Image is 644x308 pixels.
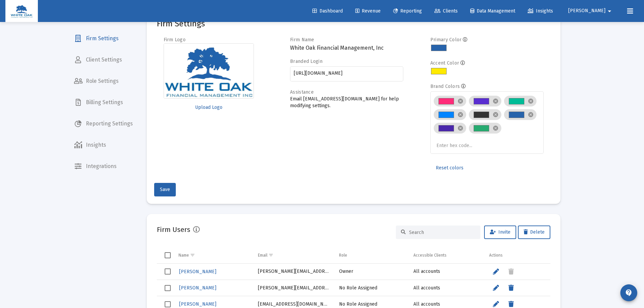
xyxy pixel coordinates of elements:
[160,187,170,192] span: Save
[157,224,190,235] h2: Firm Users
[436,143,487,148] input: Enter hex code...
[625,289,633,297] mat-icon: contact_support
[484,226,516,239] button: Invite
[164,37,186,43] label: Firm Logo
[493,112,499,118] mat-icon: cancel
[178,283,217,293] a: [PERSON_NAME]
[493,125,499,131] mat-icon: cancel
[258,253,267,258] div: Email
[528,98,534,104] mat-icon: cancel
[436,165,463,171] span: Reset colors
[393,8,422,14] span: Reporting
[165,268,171,275] div: Select row
[290,58,323,64] label: Branded Login
[10,4,33,18] img: Dashboard
[528,112,534,118] mat-icon: cancel
[457,125,463,131] mat-icon: cancel
[339,285,377,291] span: No Role Assigned
[253,264,334,280] td: [PERSON_NAME][EMAIL_ADDRESS][DOMAIN_NAME]
[490,229,510,235] span: Invite
[518,226,550,239] button: Delete
[69,52,138,68] a: Client Settings
[69,137,138,153] a: Insights
[350,4,386,18] a: Revenue
[355,8,381,14] span: Revenue
[3,5,383,17] em: Please carefully compare this report against the actual account statement delivered from Fidelity...
[290,89,314,95] label: Assistance
[179,285,216,291] span: [PERSON_NAME]
[339,301,377,307] span: No Role Assigned
[528,8,553,14] span: Insights
[179,301,216,307] span: [PERSON_NAME]
[388,4,427,18] a: Reporting
[334,247,409,263] td: Column Role
[413,268,440,274] span: All accounts
[178,253,189,258] div: Name
[164,43,254,99] img: Firm logo
[470,8,515,14] span: Data Management
[522,4,558,18] a: Insights
[493,98,499,104] mat-icon: cancel
[434,94,540,150] mat-chip-list: Brand colors
[165,285,171,291] div: Select row
[165,301,171,307] div: Select row
[69,94,138,111] a: Billing Settings
[290,37,314,43] label: Firm Name
[69,158,138,174] a: Integrations
[560,4,622,18] button: [PERSON_NAME]
[154,183,176,196] button: Save
[339,253,347,258] div: Role
[413,301,440,307] span: All accounts
[190,253,195,258] span: Show filter options for column 'Name'
[339,268,353,274] span: Owner
[457,112,463,118] mat-icon: cancel
[253,280,334,296] td: [PERSON_NAME][EMAIL_ADDRESS][DOMAIN_NAME]
[429,4,463,18] a: Clients
[253,247,334,263] td: Column Email
[195,104,222,110] span: Upload Logo
[430,161,469,175] button: Reset colors
[489,253,503,258] div: Actions
[179,269,216,275] span: [PERSON_NAME]
[69,30,138,47] a: Firm Settings
[312,8,343,14] span: Dashboard
[413,285,440,291] span: All accounts
[465,4,521,18] a: Data Management
[524,229,545,235] span: Delete
[413,253,447,258] div: Accessible Clients
[457,98,463,104] mat-icon: cancel
[605,4,614,18] mat-icon: arrow_drop_down
[174,247,253,263] td: Column Name
[430,84,460,89] label: Brand Colors
[164,101,254,114] button: Upload Logo
[290,96,403,109] p: Email [EMAIL_ADDRESS][DOMAIN_NAME] for help modifying settings.
[430,60,459,66] label: Accent Color
[178,267,217,277] a: [PERSON_NAME]
[409,230,475,235] input: Search
[69,116,138,132] a: Reporting Settings
[568,8,605,14] span: [PERSON_NAME]
[290,43,403,53] h3: White Oak Financial Management, Inc
[434,8,458,14] span: Clients
[165,252,171,258] div: Select all
[69,73,138,89] a: Role Settings
[409,247,484,263] td: Column Accessible Clients
[157,20,205,27] mat-card-title: Firm Settings
[484,247,550,263] td: Column Actions
[430,37,462,43] label: Primary Color
[307,4,348,18] a: Dashboard
[268,253,273,258] span: Show filter options for column 'Email'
